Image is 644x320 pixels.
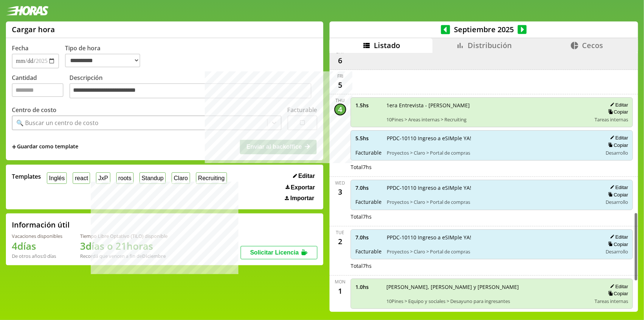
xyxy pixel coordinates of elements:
select: Tipo de hora [65,54,140,67]
img: logotipo [6,6,49,16]
button: Copiar [606,192,628,198]
div: 1 [334,285,346,297]
button: Copiar [606,109,628,115]
h1: 4 días [12,239,62,253]
label: Tipo de hora [65,44,146,68]
span: Facturable [355,149,382,156]
button: Copiar [606,142,628,148]
button: Copiar [606,290,628,297]
button: JxP [96,172,110,184]
label: Cantidad [12,74,69,101]
div: scrollable content [330,53,638,311]
span: 1era Entrevista - [PERSON_NAME] [386,102,589,109]
h2: Información útil [12,220,70,230]
div: 5 [334,79,346,91]
span: Tareas internas [595,116,628,123]
div: 6 [334,55,346,67]
div: Vacaciones disponibles [12,233,62,239]
button: Recruiting [196,172,227,184]
button: Editar [608,283,628,290]
span: 7.0 hs [355,184,382,191]
span: 1.5 hs [355,102,381,109]
button: Standup [140,172,166,184]
span: Exportar [291,184,315,191]
span: Proyectos > Claro > Portal de compras [387,199,597,205]
input: Cantidad [12,83,63,97]
button: Editar [608,184,628,191]
span: Proyectos > Claro > Portal de compras [387,248,597,255]
div: Recordá que vencen a fin de [80,253,168,259]
span: Desarrollo [606,248,628,255]
div: Fri [337,73,343,79]
span: Solicitar Licencia [250,249,299,256]
span: PPDC-10110 Ingreso a eSIMple YA! [387,135,597,142]
button: Editar [608,102,628,108]
div: 2 [334,236,346,247]
label: Facturable [287,106,317,114]
span: Desarrollo [606,199,628,205]
span: Proyectos > Claro > Portal de compras [387,149,597,156]
div: Tue [336,229,345,236]
button: react [73,172,90,184]
button: Solicitar Licencia [241,246,317,259]
div: Total 7 hs [351,213,633,220]
div: De otros años: 0 días [12,253,62,259]
span: Importar [290,195,314,202]
span: Cecos [582,40,603,50]
span: + [12,143,16,151]
div: 🔍 Buscar un centro de costo [16,119,99,127]
span: Septiembre 2025 [450,24,518,34]
span: +Guardar como template [12,143,78,151]
span: Editar [298,173,315,179]
div: Mon [335,279,346,285]
label: Centro de costo [12,106,56,114]
span: Facturable [355,198,382,205]
button: Inglés [47,172,67,184]
span: Tareas internas [595,298,628,304]
textarea: Descripción [69,83,311,99]
div: 3 [334,186,346,198]
div: Wed [335,180,345,186]
button: Editar [608,234,628,240]
span: 10Pines > Equipo y sociales > Desayuno para ingresantes [386,298,589,304]
div: Thu [336,97,345,104]
h1: Cargar hora [12,24,55,34]
h1: 3 días o 21 horas [80,239,168,253]
button: Editar [608,135,628,141]
div: Total 7 hs [351,262,633,269]
span: 1.0 hs [355,283,381,290]
button: Claro [172,172,190,184]
span: Facturable [355,248,382,255]
div: Total 7 hs [351,164,633,171]
span: [PERSON_NAME], [PERSON_NAME] y [PERSON_NAME] [386,283,589,290]
span: Templates [12,172,41,181]
span: Listado [374,40,400,50]
div: Tiempo Libre Optativo (TiLO) disponible [80,233,168,239]
button: Copiar [606,241,628,247]
b: Diciembre [142,253,166,259]
label: Fecha [12,44,28,52]
div: 4 [334,104,346,115]
span: Distribución [468,40,512,50]
label: Descripción [69,74,317,101]
span: Desarrollo [606,149,628,156]
span: 10Pines > Areas internas > Recruiting [386,116,589,123]
button: Editar [291,172,317,180]
button: roots [116,172,134,184]
span: 7.0 hs [355,234,382,241]
span: 5.5 hs [355,135,382,142]
button: Exportar [283,184,317,191]
span: PPDC-10110 Ingreso a eSIMple YA! [387,234,597,241]
span: PPDC-10110 Ingreso a eSIMple YA! [387,184,597,191]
